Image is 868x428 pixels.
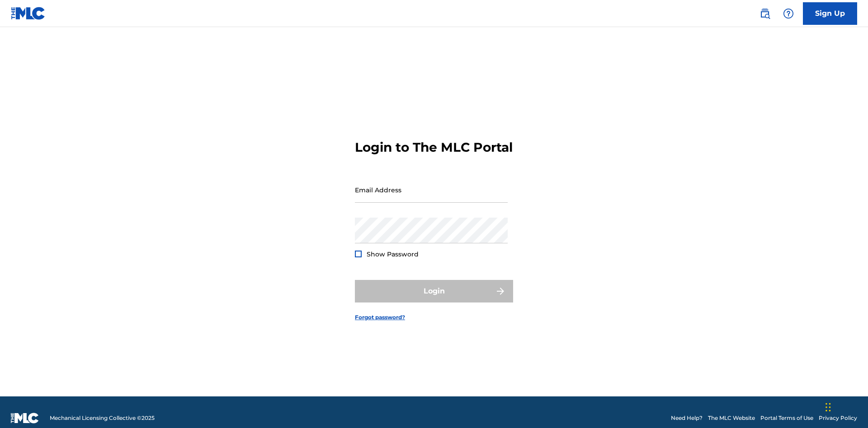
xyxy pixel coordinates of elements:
[819,414,857,422] a: Privacy Policy
[50,414,155,422] span: Mechanical Licensing Collective © 2025
[760,414,813,422] a: Portal Terms of Use
[671,414,703,422] a: Need Help?
[11,413,39,423] img: logo
[759,8,770,19] img: search
[355,313,405,321] a: Forgot password?
[708,414,755,422] a: The MLC Website
[803,2,857,25] a: Sign Up
[367,250,419,258] span: Show Password
[756,5,774,23] a: Public Search
[783,8,794,19] img: help
[779,5,797,23] div: Help
[826,394,831,421] div: Drag
[355,140,513,155] h3: Login to The MLC Portal
[823,385,868,428] iframe: Chat Widget
[11,7,46,20] img: MLC Logo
